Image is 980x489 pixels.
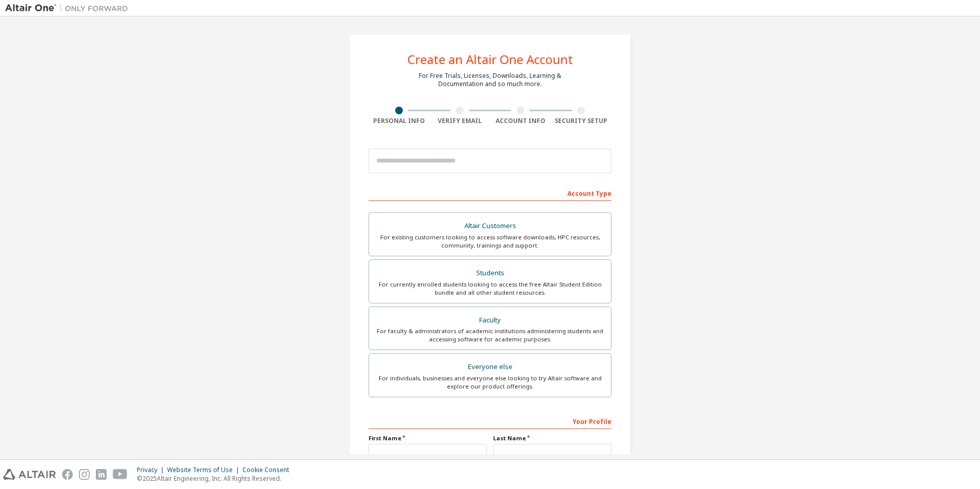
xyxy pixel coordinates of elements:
div: Account Info [490,117,551,125]
div: For currently enrolled students looking to access the free Altair Student Edition bundle and all ... [375,280,605,297]
div: Everyone else [375,360,605,374]
div: For faculty & administrators of academic institutions administering students and accessing softwa... [375,327,605,343]
div: Privacy [137,466,167,474]
div: Altair Customers [375,219,605,233]
div: Website Terms of Use [167,466,242,474]
div: Your Profile [369,413,611,429]
label: Last Name [493,434,611,442]
div: Cookie Consent [242,466,295,474]
div: Students [375,266,605,280]
div: Verify Email [430,117,491,125]
img: altair_logo.svg [3,469,56,480]
img: Altair One [5,3,133,13]
div: Security Setup [551,117,612,125]
label: First Name [369,434,487,442]
img: facebook.svg [62,469,73,480]
div: For Free Trials, Licenses, Downloads, Learning & Documentation and so much more. [419,72,561,88]
p: © 2025 Altair Engineering, Inc. All Rights Reserved. [137,474,295,483]
div: Create an Altair One Account [407,53,573,66]
img: linkedin.svg [96,469,107,480]
div: Account Type [369,185,611,201]
div: For individuals, businesses and everyone else looking to try Altair software and explore our prod... [375,374,605,391]
div: For existing customers looking to access software downloads, HPC resources, community, trainings ... [375,233,605,250]
div: Faculty [375,313,605,328]
div: Personal Info [369,117,430,125]
img: instagram.svg [79,469,90,480]
img: youtube.svg [113,469,128,480]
